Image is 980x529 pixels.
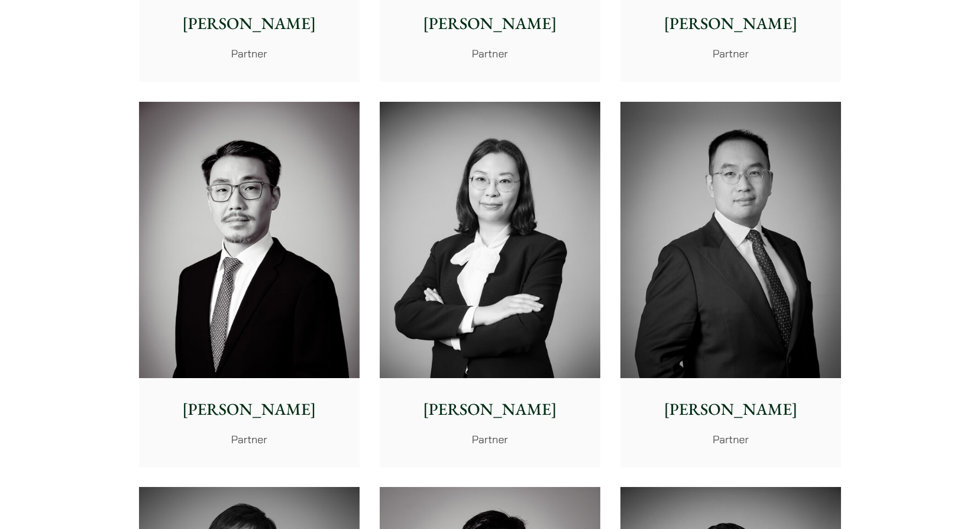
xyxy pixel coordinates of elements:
[630,11,832,36] p: [PERSON_NAME]
[389,397,591,422] p: [PERSON_NAME]
[139,102,360,467] a: [PERSON_NAME] Partner
[148,431,350,447] p: Partner
[389,431,591,447] p: Partner
[148,46,350,62] p: Partner
[630,397,832,422] p: [PERSON_NAME]
[389,11,591,36] p: [PERSON_NAME]
[630,431,832,447] p: Partner
[148,397,350,422] p: [PERSON_NAME]
[389,46,591,62] p: Partner
[620,102,841,467] a: [PERSON_NAME] Partner
[630,46,832,62] p: Partner
[148,11,350,36] p: [PERSON_NAME]
[380,102,600,467] a: [PERSON_NAME] Partner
